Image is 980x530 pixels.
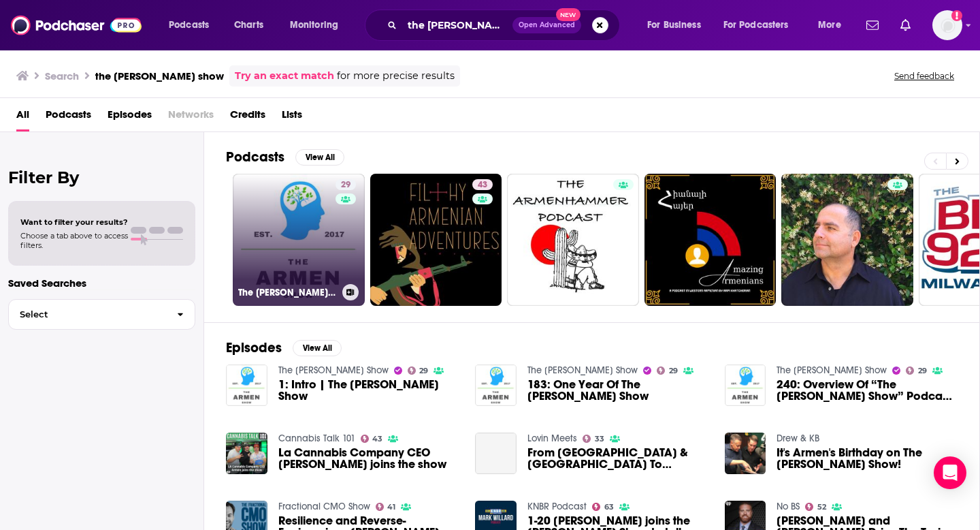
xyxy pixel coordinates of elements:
a: Cannabis Talk 101 [278,433,355,444]
a: 33 [583,435,604,443]
span: Monitoring [290,16,338,35]
button: View All [293,340,342,356]
span: 33 [595,436,604,442]
button: Select [8,299,195,330]
span: La Cannabis Company CEO [PERSON_NAME] joins the show [278,447,459,470]
span: From [GEOGRAPHIC_DATA] & [GEOGRAPHIC_DATA] To [GEOGRAPHIC_DATA]: [PERSON_NAME] Greyg Joins The Lo... [527,447,708,470]
span: Podcasts [169,16,209,35]
button: Send feedback [890,70,958,82]
span: Select [9,310,166,319]
a: From Armenia & Russia To Bollywood: Armen Greyg Joins The Lovin Dubai Show! [475,433,517,474]
span: 1: Intro | The [PERSON_NAME] Show [278,379,459,402]
a: 63 [592,503,614,511]
a: From Armenia & Russia To Bollywood: Armen Greyg Joins The Lovin Dubai Show! [527,447,708,470]
span: Choose a tab above to access filters. [20,231,128,250]
input: Search podcasts, credits, & more... [402,14,512,36]
span: Logged in as megcassidy [932,10,962,40]
img: 183: One Year Of The Armen Show [475,364,517,406]
a: No BS [777,501,800,512]
button: Open AdvancedNew [512,17,581,33]
a: 29 [657,367,678,375]
span: 29 [669,368,678,374]
a: Show notifications dropdown [895,14,916,37]
h3: Search [45,69,79,82]
a: Podcasts [46,104,91,131]
span: 29 [918,368,927,374]
a: PodcastsView All [226,149,344,166]
a: Fractional CMO Show [278,501,370,512]
span: Want to filter your results? [20,217,128,227]
button: View All [295,149,344,166]
span: for more precise results [337,68,455,84]
a: EpisodesView All [226,339,342,356]
a: 29The [PERSON_NAME] Show [233,174,365,306]
a: 240: Overview Of “The Armen Show” Podcast In 2019 [777,379,958,402]
img: User Profile [932,10,962,40]
h3: the [PERSON_NAME] show [95,69,224,82]
a: La Cannabis Company CEO Armen joins the show [278,447,459,470]
div: Search podcasts, credits, & more... [378,10,633,41]
span: 43 [478,178,487,192]
img: La Cannabis Company CEO Armen joins the show [226,433,267,474]
h3: The [PERSON_NAME] Show [238,287,337,298]
a: 52 [805,503,826,511]
span: Networks [168,104,214,131]
span: 41 [387,504,395,510]
button: open menu [715,14,808,36]
span: 29 [419,368,428,374]
span: 52 [817,504,826,510]
span: 29 [341,178,350,192]
span: For Business [647,16,701,35]
p: Saved Searches [8,277,195,290]
button: open menu [280,14,356,36]
button: open menu [159,14,227,36]
a: Episodes [108,104,152,131]
span: For Podcasters [723,16,789,35]
button: open menu [808,14,858,36]
a: 29 [336,179,356,190]
a: Charts [225,14,272,36]
a: 43 [370,174,502,306]
img: 1: Intro | The Armen Show [226,364,267,406]
a: Lovin Meets [527,433,577,444]
a: 41 [376,503,396,511]
a: Show notifications dropdown [861,14,884,37]
a: Lists [282,104,302,131]
img: Podchaser - Follow, Share and Rate Podcasts [11,12,142,38]
a: Credits [230,104,265,131]
a: All [16,104,29,131]
a: 43 [472,179,493,190]
h2: Filter By [8,168,195,187]
span: 43 [372,436,382,442]
a: 1: Intro | The Armen Show [278,379,459,402]
div: Open Intercom Messenger [934,456,966,489]
button: open menu [638,14,718,36]
a: 29 [408,367,429,375]
span: 63 [604,504,614,510]
a: 29 [906,367,927,375]
a: It's Armen's Birthday on The Drew Olson Show! [777,447,958,470]
span: Open Advanced [519,22,575,29]
a: The Armen Show [777,364,887,376]
span: More [818,16,841,35]
a: Try an exact match [235,68,334,84]
a: KNBR Podcast [527,501,587,512]
h2: Podcasts [226,149,284,166]
span: 183: One Year Of The [PERSON_NAME] Show [527,379,708,402]
button: Show profile menu [932,10,962,40]
img: 240: Overview Of “The Armen Show” Podcast In 2019 [725,364,766,406]
a: 43 [361,435,383,443]
span: New [556,8,581,21]
a: Drew & KB [777,433,819,444]
h2: Episodes [226,339,282,356]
